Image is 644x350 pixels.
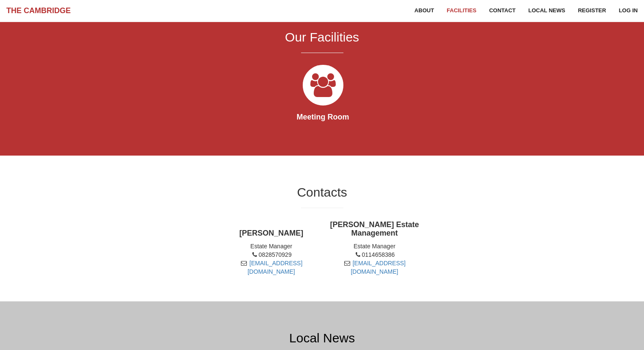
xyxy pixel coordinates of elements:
[351,260,406,275] a: [EMAIL_ADDRESS][DOMAIN_NAME]
[226,250,317,259] li: 0828570929
[248,260,303,275] a: [EMAIL_ADDRESS][DOMAIN_NAME]
[122,30,522,44] h2: Our Facilities
[329,250,420,259] li: 0114658386
[330,220,419,237] strong: [PERSON_NAME] Estate Management
[226,242,317,250] li: Estate Manager
[122,185,522,199] h2: Contacts
[239,229,303,237] strong: [PERSON_NAME]
[297,113,349,121] strong: Meeting Room
[329,242,420,250] li: Estate Manager
[122,331,522,345] h2: Local News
